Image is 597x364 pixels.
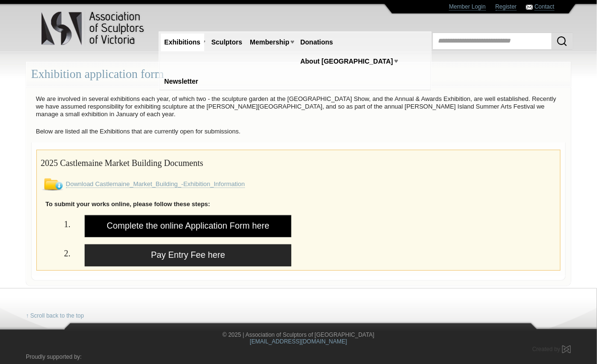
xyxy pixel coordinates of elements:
a: Sculptors [208,33,246,51]
img: Download File [41,178,64,190]
h2: 1. [41,215,70,232]
img: Search [556,35,568,47]
a: Pay Entry Fee here [85,244,291,266]
a: Contact [535,3,554,11]
p: We are involved in several exhibitions each year, of which two - the sculpture garden at the [GEO... [31,93,566,121]
p: Proudly supported by: [26,353,571,361]
p: Below are listed all the Exhibitions that are currently open for submissions. [31,125,566,138]
a: Download Castlemaine_Market_Building_-Exhibition_Information [66,180,245,188]
a: Complete the online Application Form here [85,215,291,237]
div: Exhibition application form [26,62,571,87]
img: logo.png [41,10,146,47]
a: Member Login [449,3,486,11]
strong: To submit your works online, please follow these steps: [45,200,210,208]
a: Newsletter [161,73,202,90]
a: ↑ Scroll back to the top [26,312,84,320]
h2: 2025 Castlemaine Market Building Documents [41,154,556,171]
a: About [GEOGRAPHIC_DATA] [297,53,397,70]
img: Created by Marby [562,345,571,353]
div: © 2025 | Association of Sculptors of [GEOGRAPHIC_DATA] [19,331,578,346]
a: Register [496,3,517,11]
img: Contact ASV [526,5,533,10]
span: Created by [532,346,561,353]
a: Created by [532,346,571,353]
a: Donations [297,33,337,51]
a: [EMAIL_ADDRESS][DOMAIN_NAME] [250,338,347,345]
a: Exhibitions [161,33,204,51]
h2: 2. [41,244,70,261]
a: Membership [246,33,293,51]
